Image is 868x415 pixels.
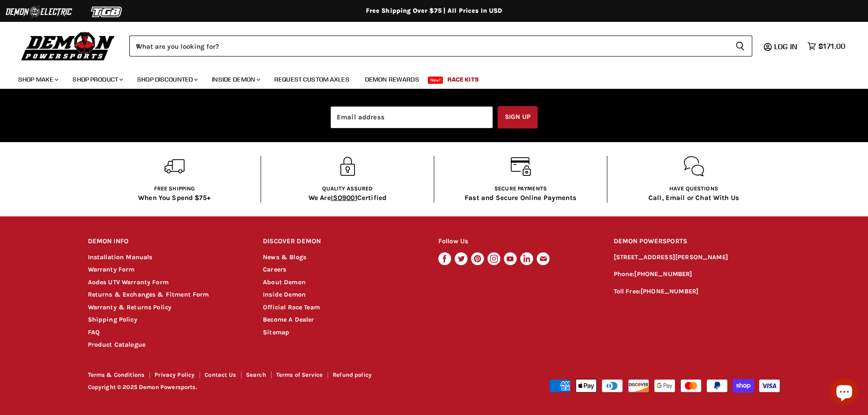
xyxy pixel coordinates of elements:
[465,193,576,203] p: Fast and Secure Online Payments
[88,328,100,336] a: FAQ
[331,194,357,202] span: ISO9001
[129,36,728,56] input: When autocomplete results are available use up and down arrows to review and enter to select
[498,106,538,128] button: Sign up
[66,70,128,89] a: Shop Product
[614,231,781,252] h2: DEMON POWERSPORTS
[88,372,435,381] nav: Footer
[263,231,421,252] h2: DISCOVER DEMON
[263,253,306,261] a: News & Blogs
[728,36,752,56] button: Search
[88,231,246,252] h2: DEMON INFO
[88,341,146,348] a: Product Catalogue
[129,36,752,56] form: Product
[276,371,323,378] a: Terms of Service
[818,42,845,51] span: $171.00
[330,106,493,128] input: Email address
[641,287,699,295] a: [PHONE_NUMBER]
[438,231,596,252] h2: Follow Us
[614,287,781,297] p: Toll Free:
[669,185,718,192] span: Have questions
[828,378,861,408] inbox-online-store-chat: Shopify online store chat
[322,185,373,192] span: Quality Assured
[614,252,781,263] p: [STREET_ADDRESS][PERSON_NAME]
[267,70,356,89] a: Request Custom Axles
[308,193,386,203] p: We Are Certified
[634,270,692,278] a: [PHONE_NUMBER]
[428,77,443,84] span: New!
[88,303,172,311] a: Warranty & Returns Policy
[88,316,137,323] a: Shipping Policy
[88,266,135,273] a: Warranty Form
[130,70,203,89] a: Shop Discounted
[11,67,843,89] ul: Main menu
[803,40,850,53] a: $171.00
[88,278,169,286] a: Aodes UTV Warranty Form
[263,266,286,273] a: Careers
[88,384,435,391] p: Copyright © 2025 Demon Powersports.
[73,3,141,20] img: TGB Logo 2
[88,253,153,261] a: Installation Manuals
[5,3,73,20] img: Demon Electric Logo 2
[333,371,372,378] a: Refund policy
[246,371,266,378] a: Search
[263,291,306,298] a: Inside Demon
[770,42,803,51] a: Log in
[358,70,426,89] a: Demon Rewards
[648,193,739,203] p: Call, Email or Chat With Us
[88,371,145,378] a: Terms & Conditions
[154,185,195,192] span: Free shipping
[441,70,486,89] a: Race Kits
[154,371,195,378] a: Privacy Policy
[614,269,781,280] p: Phone:
[88,291,209,298] a: Returns & Exchanges & Fitment Form
[774,42,797,51] span: Log in
[138,193,211,203] p: When You Spend $75+
[263,303,320,311] a: Official Race Team
[263,278,306,286] a: About Demon
[70,7,799,15] div: Free Shipping Over $75 | All Prices In USD
[494,185,547,192] span: Secure Payments
[205,70,266,89] a: Inside Demon
[263,328,289,336] a: Sitemap
[263,316,314,323] a: Become A Dealer
[18,30,118,62] img: Demon Powersports
[11,70,64,89] a: Shop Make
[205,371,236,378] a: Contact Us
